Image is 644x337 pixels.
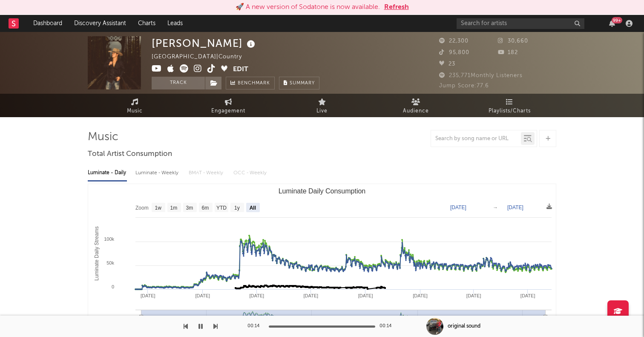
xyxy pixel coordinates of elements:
[88,166,127,180] div: Luminate - Daily
[234,205,240,211] text: 1y
[279,77,319,89] button: Summary
[186,205,193,211] text: 3m
[68,15,132,32] a: Discovery Assistant
[316,106,328,116] span: Live
[439,83,489,89] span: Jump Score: 77.6
[155,205,162,211] text: 1w
[152,52,252,62] div: [GEOGRAPHIC_DATA] | Country
[161,15,189,32] a: Leads
[135,166,180,180] div: Luminate - Weekly
[233,64,248,75] button: Edit
[250,205,256,211] text: All
[152,77,205,89] button: Track
[94,226,100,280] text: Luminate Daily Streams
[290,81,315,86] span: Summary
[112,284,114,289] text: 0
[369,94,463,117] a: Audience
[279,187,366,195] text: Luminate Daily Consumption
[181,94,275,117] a: Engagement
[275,94,369,117] a: Live
[135,205,149,211] text: Zoom
[609,20,615,27] button: 99+
[170,205,178,211] text: 1m
[226,77,275,89] a: Benchmark
[238,78,270,89] span: Benchmark
[384,2,409,12] button: Refresh
[152,36,257,50] div: [PERSON_NAME]
[520,293,535,298] text: [DATE]
[106,260,114,265] text: 50k
[379,321,397,331] div: 00:14
[303,293,318,298] text: [DATE]
[195,293,210,298] text: [DATE]
[450,205,466,210] text: [DATE]
[88,149,172,159] span: Total Artist Consumption
[141,293,155,298] text: [DATE]
[493,205,498,210] text: →
[507,205,523,210] text: [DATE]
[612,17,622,23] div: 99 +
[489,106,531,116] span: Playlists/Charts
[132,15,161,32] a: Charts
[104,236,114,242] text: 100k
[216,205,227,211] text: YTD
[413,293,428,298] text: [DATE]
[466,293,481,298] text: [DATE]
[498,50,518,55] span: 182
[431,135,521,142] input: Search by song name or URL
[202,205,209,211] text: 6m
[439,73,523,78] span: 235,771 Monthly Listeners
[448,323,480,330] div: original sound
[249,293,264,298] text: [DATE]
[463,94,556,117] a: Playlists/Charts
[457,18,584,29] input: Search for artists
[439,61,455,67] span: 23
[127,106,143,116] span: Music
[439,38,469,44] span: 22,300
[236,2,380,12] div: 🚀 A new version of Sodatone is now available.
[247,321,264,331] div: 00:14
[211,106,245,116] span: Engagement
[498,38,528,44] span: 30,660
[439,50,469,55] span: 95,800
[403,106,429,116] span: Audience
[27,15,68,32] a: Dashboard
[88,94,181,117] a: Music
[358,293,373,298] text: [DATE]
